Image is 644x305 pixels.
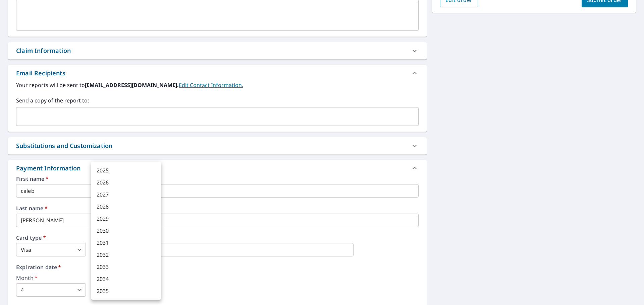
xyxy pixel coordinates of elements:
li: 2033 [91,261,161,273]
li: 2027 [91,188,161,201]
li: 2030 [91,225,161,237]
li: 2031 [91,237,161,249]
li: 2026 [91,176,161,188]
li: 2034 [91,273,161,285]
li: 2029 [91,213,161,225]
li: 2035 [91,285,161,297]
li: 2025 [91,164,161,176]
li: 2032 [91,249,161,261]
li: 2028 [91,201,161,213]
